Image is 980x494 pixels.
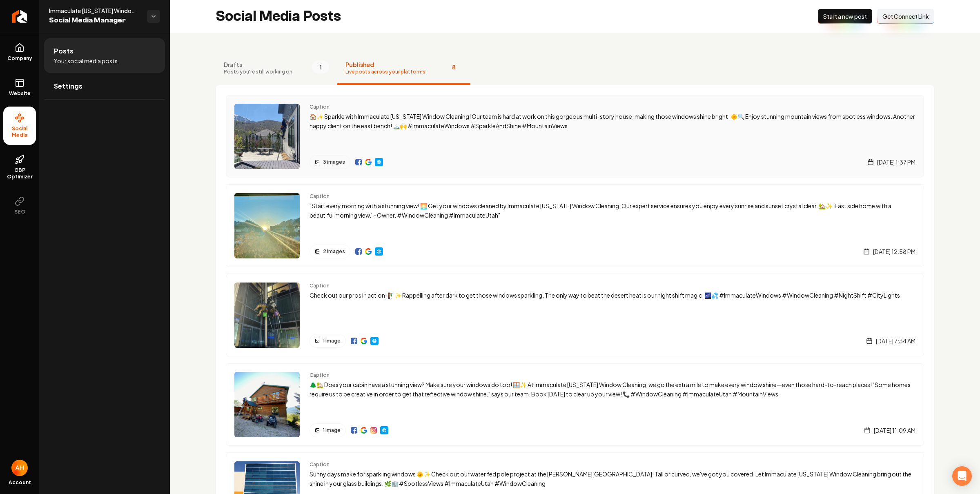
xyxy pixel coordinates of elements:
span: [DATE] 12:58 PM [873,247,915,256]
span: Your social media posts. [54,57,119,65]
img: Google [365,248,372,255]
span: Caption [310,461,915,468]
span: SEO [11,209,29,215]
span: [DATE] 7:34 AM [876,337,915,345]
img: Instagram [370,427,377,434]
a: Post previewCaption🏠✨ Sparkle with Immaculate [US_STATE] Window Cleaning! Our team is hard at wor... [226,95,924,178]
button: Get Connect Link [877,9,934,24]
span: 1 image [323,338,341,344]
p: Check out our pros in action! 🧗‍♂️✨ Rappelling after dark to get those windows sparkling. The onl... [310,291,915,300]
img: Post preview [234,372,300,437]
span: [DATE] 11:09 AM [874,426,915,434]
a: View on Google Business Profile [361,427,367,434]
div: Open Intercom Messenger [952,466,972,486]
a: View on Facebook [351,338,357,344]
span: Account [9,479,31,486]
a: View on Google Business Profile [361,338,367,344]
img: Facebook [355,159,362,165]
img: Facebook [351,427,357,434]
a: Website [380,426,388,434]
p: "Start every morning with a stunning view! 🌅 Get your windows cleaned by Immaculate [US_STATE] Wi... [310,201,915,220]
span: Immaculate [US_STATE] Window Cleaning [49,7,140,15]
a: Post previewCaption"Start every morning with a stunning view! 🌅 Get your windows cleaned by Immac... [226,184,924,267]
span: Social Media Manager [49,15,140,26]
span: Published [345,60,425,69]
img: Website [371,338,378,344]
img: Facebook [351,338,357,344]
span: Posts [54,46,73,56]
img: Google [361,338,367,344]
img: Post preview [234,104,300,169]
a: Website [3,71,36,103]
a: GBP Optimizer [3,148,36,187]
span: 1 image [323,427,341,434]
span: Caption [310,193,915,200]
p: Sunny days make for sparkling windows 🌞✨ Check out our water fed pole project at the [PERSON_NAME... [310,470,915,488]
img: Rebolt Logo [12,10,27,23]
span: Get Connect Link [882,12,929,20]
a: View on Facebook [355,248,362,255]
span: 3 images [323,159,345,165]
img: Post preview [234,283,300,348]
span: Live posts across your platforms [345,69,425,75]
p: 🌲🏡 Does your cabin have a stunning view? Make sure your windows do too! 🪟✨ At Immaculate [US_STAT... [310,380,915,399]
span: 2 images [323,248,345,255]
span: 1 [312,60,329,73]
a: View on Facebook [351,427,357,434]
a: Website [375,247,383,256]
button: Start a new post [818,9,872,24]
span: Posts you're still working on [224,69,292,75]
nav: Tabs [216,52,934,85]
a: Settings [44,73,165,99]
span: Website [6,90,34,97]
span: Company [4,55,36,62]
button: Open user button [11,460,28,476]
span: Caption [310,104,915,110]
span: Social Media [3,125,36,138]
span: Start a new post [823,12,867,20]
img: Google [361,427,367,434]
button: PublishedLive posts across your platforms8 [337,52,470,85]
h2: Social Media Posts [216,8,341,24]
a: Website [375,158,383,166]
img: Website [376,248,382,255]
span: Caption [310,283,915,289]
span: GBP Optimizer [3,167,36,180]
img: Facebook [355,248,362,255]
button: SEO [3,190,36,222]
a: View on Instagram [370,427,377,434]
span: Drafts [224,60,292,69]
button: DraftsPosts you're still working on1 [216,52,337,85]
span: 8 [445,60,462,73]
a: View on Google Business Profile [365,159,372,165]
img: Anthony Hurgoi [11,460,28,476]
span: [DATE] 1:37 PM [877,158,915,166]
a: View on Google Business Profile [365,248,372,255]
a: Website [370,337,379,345]
img: Website [376,159,382,165]
a: Company [3,36,36,68]
a: View on Facebook [355,159,362,165]
img: Post preview [234,193,300,258]
img: Google [365,159,372,165]
span: Settings [54,81,82,91]
a: Post previewCaptionCheck out our pros in action! 🧗‍♂️✨ Rappelling after dark to get those windows... [226,274,924,356]
p: 🏠✨ Sparkle with Immaculate [US_STATE] Window Cleaning! Our team is hard at work on this gorgeous ... [310,112,915,131]
span: Caption [310,372,915,378]
a: Post previewCaption🌲🏡 Does your cabin have a stunning view? Make sure your windows do too! 🪟✨ At ... [226,363,924,446]
img: Website [381,427,388,434]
